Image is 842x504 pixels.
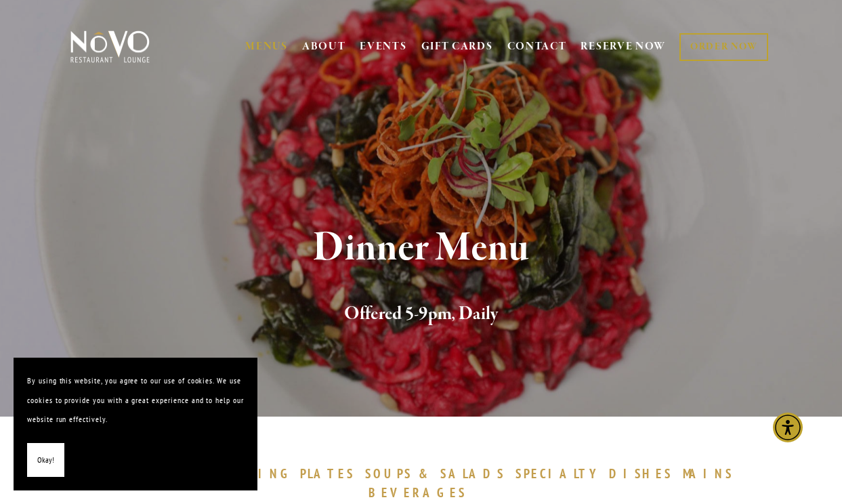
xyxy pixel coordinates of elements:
a: MENUS [245,40,288,54]
span: MAINS [683,465,734,482]
h2: Offered 5-9pm, Daily [89,300,753,329]
button: Okay! [27,443,64,478]
span: SPECIALTY [515,465,602,482]
p: By using this website, you agree to our use of cookies. We use cookies to provide you with a grea... [27,371,244,429]
a: BEVERAGES [369,484,474,501]
a: Need help? [20,79,44,102]
span: DISHES [609,465,673,482]
a: RESERVE NOW [581,34,666,60]
span: SALADS [440,465,505,482]
a: SHARINGPLATES [211,465,361,482]
img: Novo Restaurant &amp; Lounge [68,30,152,64]
span: BEVERAGES [369,484,467,501]
section: Cookie banner [14,358,257,490]
h1: Dinner Menu [89,226,753,270]
a: GIFT CARDS [421,34,493,60]
a: ABOUT [302,40,346,54]
div: Accessibility Menu [773,413,803,442]
span: Okay! [37,450,54,470]
p: Plugin is loading... [30,47,174,61]
a: SPECIALTYDISHES [515,465,679,482]
a: ORDER NOW [679,33,768,61]
a: CONTACT [507,34,567,60]
span: SOUPS [365,465,413,482]
p: Get ready! [30,34,174,47]
a: MAINS [683,465,740,482]
img: SEOSpace [96,10,108,23]
a: SOUPS&SALADS [365,465,512,482]
span: & [419,465,434,482]
a: EVENTS [360,40,406,54]
span: PLATES [300,465,355,482]
img: Rough Water SEO [10,65,193,230]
